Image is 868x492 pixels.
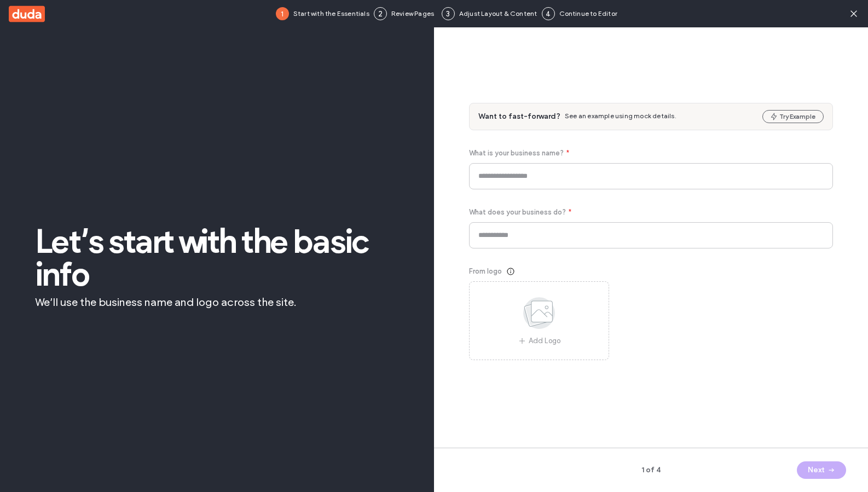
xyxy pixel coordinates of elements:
div: 1 [276,7,289,20]
button: Try Example [762,110,824,123]
span: From logo [469,266,502,277]
span: Add Logo [529,335,561,346]
div: 2 [374,7,387,20]
div: 4 [542,7,555,20]
span: Start with the Essentials [293,9,369,19]
span: What does your business do? [469,207,566,218]
span: Review Pages [391,9,437,19]
span: Continue to Editor [559,9,618,19]
span: 1 of 4 [593,465,710,476]
span: Adjust Layout & Content [459,9,537,19]
span: Want to fast-forward? [478,111,560,122]
div: 3 [442,7,455,20]
span: See an example using mock details. [565,112,676,120]
span: What is your business name? [469,148,564,159]
span: Let’s start with the basic info [35,225,399,291]
span: We’ll use the business name and logo across the site. [35,295,399,309]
